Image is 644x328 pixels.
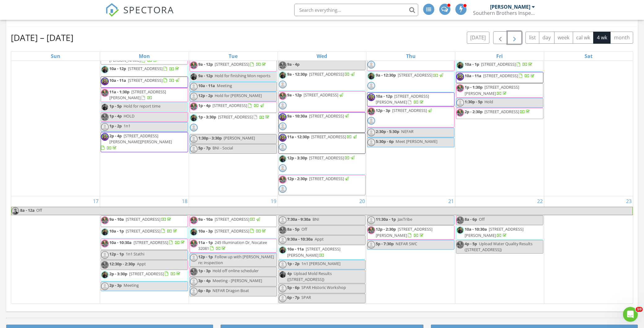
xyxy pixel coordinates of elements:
a: 10a - 12p [STREET_ADDRESS] [109,66,180,71]
span: 9a - 10a [109,216,124,222]
img: default-user-f0147aede5fd5fa78ca7ade42f37bd4542148d508eef1c3d3ea960f66861d68b.jpg [367,117,375,125]
img: photo_oct_30__2_42_24_pm.jpg [279,246,287,254]
td: Go to August 20, 2025 [278,196,366,304]
img: default-user-f0147aede5fd5fa78ca7ade42f37bd4542148d508eef1c3d3ea960f66861d68b.jpg [101,123,109,131]
img: img_6519.jpg [456,216,464,224]
a: Monday [138,52,151,60]
span: Meeting [124,282,139,288]
img: default-user-f0147aede5fd5fa78ca7ade42f37bd4542148d508eef1c3d3ea960f66861d68b.jpg [367,129,375,136]
span: 12p - 3:30p [287,155,307,161]
a: 9a - 10a [STREET_ADDRESS] [101,215,188,227]
a: Tuesday [227,52,239,60]
a: 10a - 11a [STREET_ADDRESS] [465,73,536,78]
button: list [525,32,539,44]
img: img_6519.jpg [190,240,198,247]
a: 2p - 2:30p [STREET_ADDRESS] [465,109,531,114]
a: 11a - 1p 245 Illumination Dr, Nocatee 32081 [198,240,267,251]
span: NEFAR SWC [396,241,417,246]
span: 12:30p - 2:30p [109,261,135,267]
a: 9a - 12:30p [STREET_ADDRESS] [376,72,444,78]
span: [STREET_ADDRESS][PERSON_NAME] [465,84,519,96]
img: img_1209.jpeg [11,207,19,215]
span: 6p - 7p [287,295,300,300]
img: photo_oct_30__2_42_24_pm.jpg [190,228,198,236]
span: 8a - 5p [287,226,300,232]
input: Search everything... [294,4,418,16]
span: 8a - 6p [465,216,477,222]
span: [STREET_ADDRESS] [129,271,164,277]
span: 2p - 4p [109,133,122,139]
a: 12p - 3:30p [STREET_ADDRESS] [278,154,366,175]
a: 11a - 1:30p [STREET_ADDRESS][PERSON_NAME] [109,89,166,100]
a: Go to August 22, 2025 [536,196,544,206]
span: SPAR [301,295,311,300]
a: 12p - 2:30p [STREET_ADDRESS] [287,176,350,181]
img: img_6519.jpg [101,113,109,121]
span: [STREET_ADDRESS] [218,114,253,120]
span: [STREET_ADDRESS] [398,72,432,78]
a: 1p - 3:30p [STREET_ADDRESS] [198,114,270,120]
img: img_6519.jpg [190,216,198,224]
iframe: Intercom live chat [623,307,638,322]
span: [STREET_ADDRESS] [311,134,346,140]
span: Hold for [PERSON_NAME] [215,93,262,98]
a: 10a - 12p [STREET_ADDRESS][PERSON_NAME] [376,93,429,105]
a: 10a - 11a [STREET_ADDRESS] [109,78,180,83]
td: Go to August 14, 2025 [366,31,455,196]
span: 10a - 10:30a [465,226,487,232]
img: img_6519.jpg [190,61,198,69]
span: 1n1 Stathi [126,251,144,257]
a: 9a - 12p [STREET_ADDRESS] [198,61,267,67]
img: photo_oct_30__2_42_24_pm.jpg [101,66,109,73]
img: default-user-f0147aede5fd5fa78ca7ade42f37bd4542148d508eef1c3d3ea960f66861d68b.jpg [190,93,198,100]
span: JaxTribe [398,216,412,222]
a: 2p - 3:30p [STREET_ADDRESS] [109,271,182,277]
img: photo_oct_30__2_42_24_pm.jpg [279,155,287,163]
span: 10a - 11a [287,246,304,252]
a: Go to August 19, 2025 [269,196,278,206]
img: photo_oct_30__2_42_24_pm.jpg [279,271,287,278]
span: Off [36,207,42,213]
span: 12p - 1p [109,251,124,257]
img: default-user-f0147aede5fd5fa78ca7ade42f37bd4542148d508eef1c3d3ea960f66861d68b.jpg [279,122,287,130]
span: 10 [636,307,643,312]
span: 7:30a - 9:30a [287,216,311,222]
a: 12p - 3p [STREET_ADDRESS] [376,108,433,113]
td: Go to August 16, 2025 [544,31,633,196]
div: [PERSON_NAME] [490,4,530,10]
a: 10a - 10:30a [STREET_ADDRESS][PERSON_NAME] [465,226,524,238]
span: 9:30a - 10:30a [287,236,313,242]
span: 1p - 3p [198,268,211,273]
span: 10a - 12p [109,66,126,71]
img: rich_headshot.jpg [367,93,375,101]
span: 1:30p - 3:30p [198,135,222,141]
span: 5p - 6p [287,285,300,290]
span: [STREET_ADDRESS][PERSON_NAME] [465,226,524,238]
span: 4p - 5p [465,241,477,246]
a: 9a - 12:30p [STREET_ADDRESS] [278,70,366,91]
a: 10a - 11a [STREET_ADDRESS] [456,72,543,83]
a: 9a - 10a [STREET_ADDRESS] [190,215,277,227]
img: default-user-f0147aede5fd5fa78ca7ade42f37bd4542148d508eef1c3d3ea960f66861d68b.jpg [279,295,287,302]
span: 5p - 7:30p [376,241,394,246]
span: 10a - 1p [465,61,479,67]
span: 9a - 12:30p [376,72,396,78]
td: Go to August 10, 2025 [11,31,100,196]
a: 11a - 1:30p [STREET_ADDRESS][PERSON_NAME] [101,88,188,102]
img: default-user-f0147aede5fd5fa78ca7ade42f37bd4542148d508eef1c3d3ea960f66861d68b.jpg [279,164,287,172]
span: [STREET_ADDRESS] [483,73,518,78]
td: Go to August 21, 2025 [366,196,455,304]
a: 9a - 12p [STREET_ADDRESS] [278,91,366,112]
span: 2p - 2:30p [465,109,483,114]
a: 1p - 1:30p [STREET_ADDRESS][PERSON_NAME] [465,84,519,96]
span: [STREET_ADDRESS] [484,109,519,114]
a: 12p - 2:30p [STREET_ADDRESS][PERSON_NAME] [376,226,432,238]
a: 2p - 2:30p [STREET_ADDRESS] [456,108,543,119]
td: Go to August 15, 2025 [455,31,544,196]
td: Go to August 23, 2025 [544,196,633,304]
img: img_6519.jpg [279,226,287,234]
span: [STREET_ADDRESS][PERSON_NAME][PERSON_NAME] [109,133,172,144]
img: default-user-f0147aede5fd5fa78ca7ade42f37bd4542148d508eef1c3d3ea960f66861d68b.jpg [190,124,198,131]
img: img_6519.jpg [101,216,109,224]
span: 1p - 2p [109,123,122,129]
